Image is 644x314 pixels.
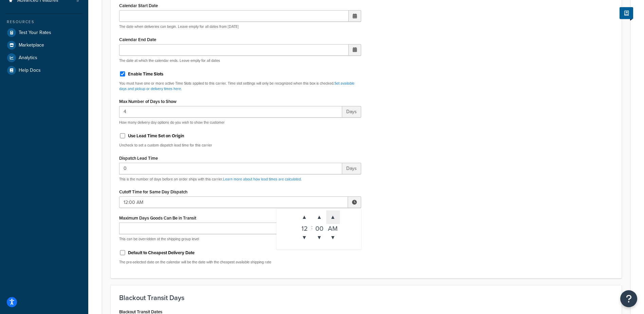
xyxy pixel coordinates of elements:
label: Cutoff Time for Same Day Dispatch [119,189,187,194]
span: ▲ [298,210,311,224]
p: You must have one or more active Time Slots applied to this carrier. Time slot settings will only... [119,81,361,91]
button: Show Help Docs [620,7,633,19]
span: Test Your Rates [19,30,51,36]
span: ▼ [313,231,326,244]
p: This can be overridden at the shipping group level [119,237,361,242]
p: This is the number of days before an order ships with this carrier. [119,177,361,182]
p: The date at which the calendar ends. Leave empty for all dates [119,58,361,63]
a: Set available days and pickup or delivery times here. [119,81,354,91]
span: ▼ [298,231,311,244]
a: Help Docs [5,64,83,76]
p: The pre-selected date on the calendar will be the date with the cheapest available shipping rate [119,260,361,265]
span: Analytics [19,55,37,61]
label: Use Lead Time Set on Origin [128,133,184,139]
span: Days [342,106,361,118]
span: ▼ [326,231,340,244]
label: Dispatch Lead Time [119,156,158,161]
span: ▲ [326,210,340,224]
span: Help Docs [19,68,41,73]
p: The date when deliveries can begin. Leave empty for all dates from [DATE] [119,24,361,29]
label: Calendar End Date [119,37,156,42]
a: Learn more about how lead times are calculated. [223,176,302,182]
div: Resources [5,19,83,25]
span: Marketplace [19,42,44,48]
div: : [311,210,313,244]
label: Calendar Start Date [119,3,158,8]
label: Default to Cheapest Delivery Date [128,250,195,256]
span: ▲ [313,210,326,224]
div: 00 [313,224,326,231]
label: Max Number of Days to Show [119,99,177,104]
a: Analytics [5,52,83,64]
div: AM [326,224,340,231]
h3: Blackout Transit Days [119,294,613,301]
a: Marketplace [5,39,83,51]
p: How many delivery day options do you wish to show the customer [119,120,361,125]
button: Open Resource Center [620,290,637,307]
span: Days [342,163,361,174]
div: 12 [298,224,311,231]
p: Uncheck to set a custom dispatch lead time for this carrier [119,143,361,148]
label: Enable Time Slots [128,71,163,77]
label: Maximum Days Goods Can Be in Transit [119,215,196,221]
a: Test Your Rates [5,27,83,39]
